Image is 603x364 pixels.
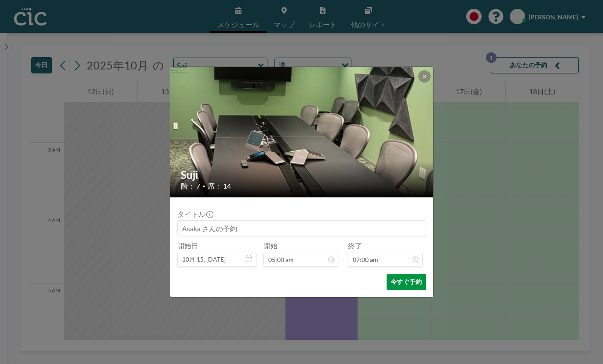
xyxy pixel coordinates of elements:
span: 席： 14 [208,182,231,190]
label: 開始日 [177,241,198,250]
label: 開始 [263,241,278,250]
input: Asaka さんの予約 [178,221,426,236]
span: - [342,244,344,264]
h2: Suji [181,168,424,182]
label: タイトル [177,210,212,218]
label: 終了 [348,241,362,250]
button: 今すぐ予約 [387,274,426,290]
span: • [202,183,205,189]
span: 階： 7 [181,182,200,190]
